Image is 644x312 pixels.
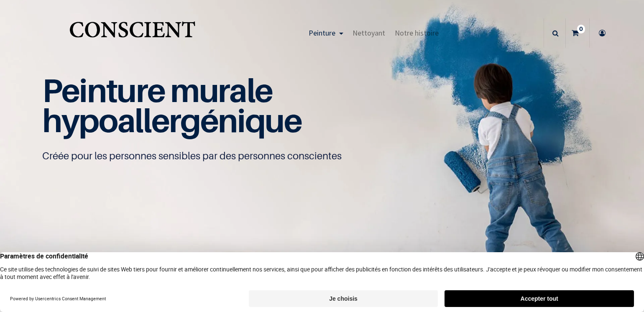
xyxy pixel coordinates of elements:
[68,17,197,50] a: Logo of Conscient
[395,28,439,38] span: Notre histoire
[304,18,348,48] a: Peinture
[566,18,589,48] a: 0
[309,28,335,38] span: Peinture
[353,28,385,38] span: Nettoyant
[42,149,602,163] p: Créée pour les personnes sensibles par des personnes conscientes
[42,101,302,140] span: hypoallergénique
[68,17,197,50] img: Conscient
[577,25,585,33] sup: 0
[42,71,273,110] span: Peinture murale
